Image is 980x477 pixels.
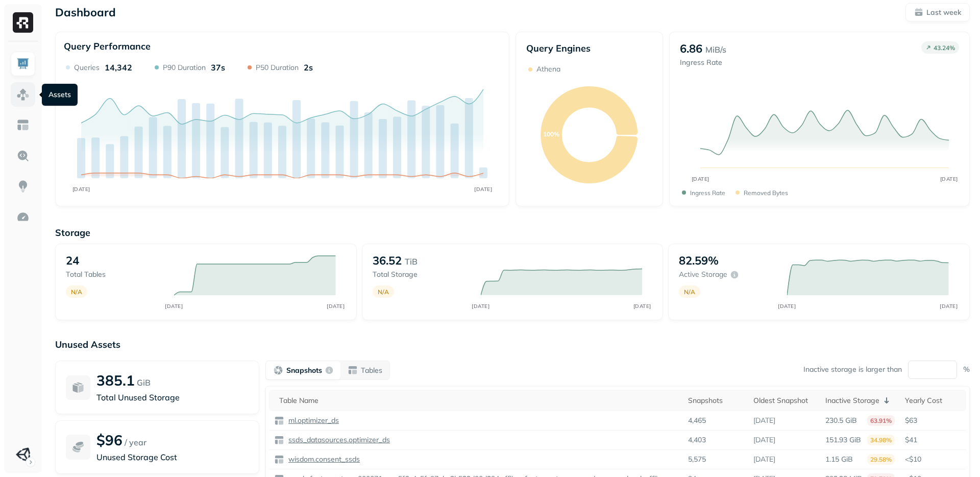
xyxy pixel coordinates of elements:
p: P90 Duration [163,63,206,73]
a: ml.optimizer_ds [284,416,339,425]
tspan: [DATE] [472,303,489,309]
p: wisdom.consent_ssds [286,455,360,464]
p: Ingress Rate [690,189,725,197]
p: Total tables [66,270,164,279]
p: 36.52 [373,253,402,268]
p: MiB/s [705,43,726,56]
p: N/A [71,288,82,296]
p: 1.15 GiB [825,455,853,464]
p: Active storage [679,270,727,279]
p: Athena [536,64,560,74]
p: Dashboard [55,5,116,19]
p: 385.1 [96,371,135,389]
p: Queries [74,63,100,73]
p: Inactive Storage [825,396,879,406]
p: ml.optimizer_ds [286,416,339,425]
p: TiB [405,255,418,268]
div: Assets [42,84,78,106]
p: % [963,365,970,374]
p: Unused Storage Cost [96,451,249,463]
p: Last week [926,8,961,17]
p: 24 [66,253,79,268]
p: Query Performance [64,40,151,52]
img: Unity [16,447,30,462]
tspan: [DATE] [72,186,90,193]
p: [DATE] [753,416,775,425]
div: Table Name [279,396,678,406]
p: <$10 [905,455,961,464]
tspan: [DATE] [940,176,958,182]
img: table [274,416,284,426]
p: Query Engines [526,42,652,54]
p: ssds_datasources.optimizer_ds [286,435,390,445]
p: Total Unused Storage [96,391,249,403]
p: 230.5 GiB [825,416,857,425]
p: 29.58% [867,454,895,465]
p: N/A [378,288,389,296]
p: Unused Assets [55,339,970,350]
img: table [274,455,284,465]
p: [DATE] [753,435,775,445]
p: 6.86 [680,41,702,56]
img: Ryft [13,12,33,33]
p: 151.93 GiB [825,435,861,445]
tspan: [DATE] [474,186,492,193]
p: 4,465 [688,416,706,425]
p: Tables [361,366,382,375]
p: 2s [304,62,313,73]
p: $63 [905,416,961,425]
p: Ingress Rate [680,58,726,67]
img: Optimization [16,210,30,224]
img: Assets [16,88,30,101]
img: Dashboard [16,57,30,70]
tspan: [DATE] [940,303,958,309]
p: 5,575 [688,455,706,464]
p: Removed bytes [744,189,788,197]
p: [DATE] [753,455,775,464]
div: Snapshots [688,396,743,406]
p: 82.59% [679,253,719,268]
img: table [274,435,284,445]
tspan: [DATE] [633,303,651,309]
button: Last week [905,3,970,21]
tspan: [DATE] [327,303,345,309]
img: Asset Explorer [16,118,30,132]
p: 43.24 % [934,44,955,52]
div: Oldest Snapshot [753,396,816,406]
img: Insights [16,180,30,193]
p: / year [125,436,146,448]
tspan: [DATE] [778,303,796,309]
p: $96 [96,431,122,449]
p: Snapshots [286,366,322,375]
p: P50 Duration [256,63,299,73]
a: ssds_datasources.optimizer_ds [284,435,390,445]
text: 100% [543,130,559,138]
p: 14,342 [105,62,132,73]
p: 4,403 [688,435,706,445]
p: Total storage [373,270,471,279]
p: 37s [211,62,225,73]
p: $41 [905,435,961,445]
img: Query Explorer [16,149,30,162]
tspan: [DATE] [691,176,709,182]
p: GiB [137,376,151,389]
tspan: [DATE] [165,303,183,309]
div: Yearly Cost [905,396,961,406]
p: 63.91% [867,415,895,426]
p: N/A [684,288,695,296]
p: Storage [55,227,970,238]
p: Inactive storage is larger than [803,365,902,374]
a: wisdom.consent_ssds [284,455,360,464]
p: 34.98% [867,435,895,445]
